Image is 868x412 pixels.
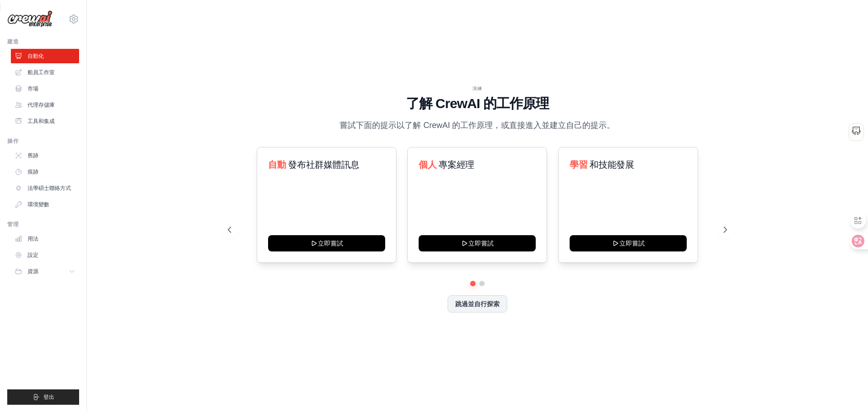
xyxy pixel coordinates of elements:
font: 市場 [28,85,38,92]
a: 工具和集成 [11,114,79,128]
font: 專案經理 [439,160,474,170]
font: 立即嘗試 [318,240,343,247]
a: 自動化 [11,49,79,63]
a: 代理存儲庫 [11,98,79,112]
a: 舊跡 [11,148,79,163]
font: 嘗試下面的提示以了解 CrewAI 的工作原理，或直接進入並建立自己的提示。 [340,121,615,130]
font: 痕跡 [28,169,38,175]
font: 環境變數 [28,201,49,208]
font: 資源 [28,268,38,275]
font: 學習 [570,160,587,170]
font: 用法 [28,236,38,242]
font: 個人 [419,160,436,170]
font: 自動 [268,160,286,170]
img: 標識 [7,10,52,28]
font: 和技能發展 [590,160,634,170]
font: 代理存儲庫 [28,102,55,108]
button: 立即嘗試 [268,235,385,251]
button: 資源 [11,264,79,279]
font: 立即嘗試 [468,240,494,247]
a: 設定 [11,248,79,262]
a: 市場 [11,81,79,96]
a: 法學碩士聯絡方式 [11,181,79,195]
button: 立即嘗試 [570,235,687,251]
a: 痕跡 [11,165,79,179]
a: 用法 [11,232,79,246]
font: 建造 [7,38,19,45]
font: 工具和集成 [28,118,55,124]
font: 跳過並自行探索 [455,300,500,308]
font: 法學碩士聯絡方式 [28,185,71,191]
font: 立即嘗試 [619,240,644,247]
button: 登出 [7,389,79,405]
font: 管理 [7,221,19,227]
a: 船員工作室 [11,65,79,80]
font: 自動化 [28,53,44,59]
font: 了解 CrewAI 的工作原理 [406,96,549,111]
font: 操作 [7,138,19,144]
font: 發布社群媒體訊息 [288,160,359,170]
font: 設定 [28,252,38,258]
font: 演練 [472,86,482,91]
button: 跳過並自行探索 [448,295,507,313]
button: 立即嘗試 [419,235,536,251]
font: 船員工作室 [28,69,55,76]
font: 登出 [43,394,54,400]
font: 舊跡 [28,152,38,159]
a: 環境變數 [11,197,79,212]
